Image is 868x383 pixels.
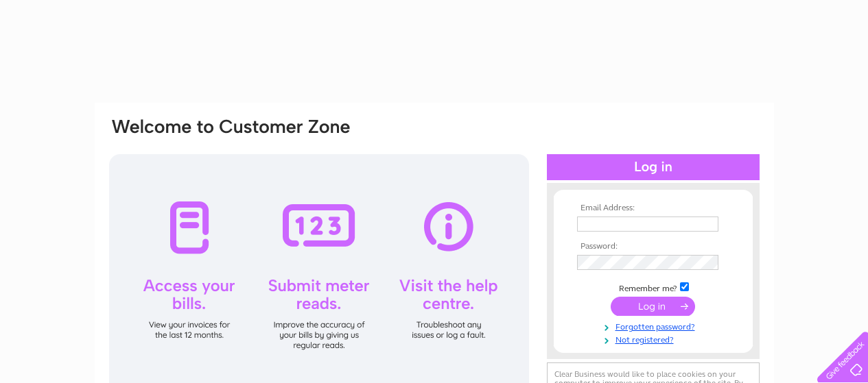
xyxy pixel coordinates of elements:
[577,319,733,332] a: Forgotten password?
[574,280,733,294] td: Remember me?
[574,203,733,213] th: Email Address:
[574,242,733,251] th: Password:
[611,297,695,316] input: Submit
[577,332,733,345] a: Not registered?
